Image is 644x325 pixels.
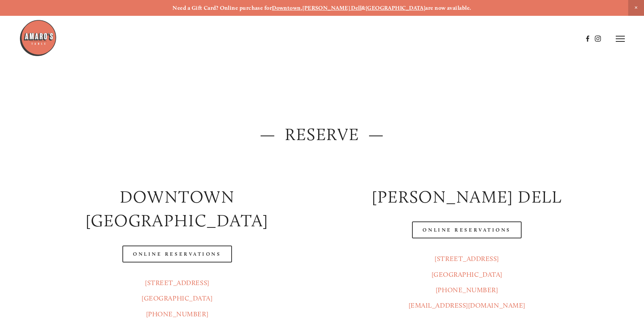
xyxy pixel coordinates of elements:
[19,19,57,57] img: Amaro's Table
[435,255,499,263] a: [STREET_ADDRESS]
[409,301,525,310] a: [EMAIL_ADDRESS][DOMAIN_NAME]
[146,310,209,318] a: [PHONE_NUMBER]
[432,270,502,279] a: [GEOGRAPHIC_DATA]
[436,286,498,294] a: [PHONE_NUMBER]
[272,5,301,11] a: Downtown
[39,122,606,146] h2: — Reserve —
[39,185,316,233] h2: Downtown [GEOGRAPHIC_DATA]
[412,221,521,238] a: Online Reservations
[425,5,471,11] strong: are now available.
[145,279,209,287] a: [STREET_ADDRESS]
[122,246,232,262] a: Online Reservations
[328,185,605,209] h2: [PERSON_NAME] DELL
[366,5,426,11] a: [GEOGRAPHIC_DATA]
[142,294,212,302] a: [GEOGRAPHIC_DATA]
[301,5,302,11] strong: ,
[172,5,272,11] strong: Need a Gift Card? Online purchase for
[362,5,365,11] strong: &
[302,5,362,11] a: [PERSON_NAME] Dell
